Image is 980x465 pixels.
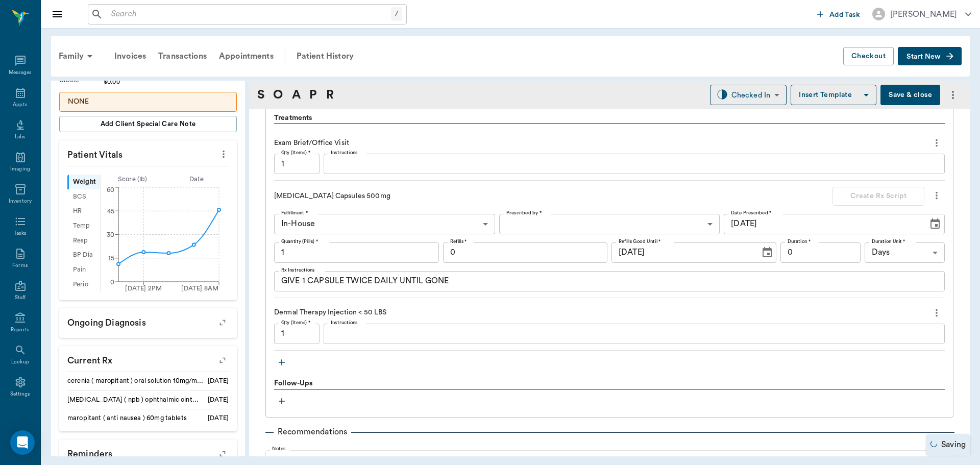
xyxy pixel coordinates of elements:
[67,233,100,248] div: Resp
[506,209,542,216] label: Prescribed by *
[292,86,301,104] a: A
[13,101,27,109] div: Appts
[928,304,945,322] button: more
[104,77,237,86] div: $0.00
[67,175,100,189] div: Weight
[274,138,349,149] p: Exam Brief/Office Visit
[925,214,945,234] button: Choose date, selected date is Sep 10, 2025
[281,149,310,156] label: Qty (Items) *
[757,242,777,263] button: Choose date, selected date is Sep 10, 2026
[788,238,811,245] label: Duration *
[731,209,772,216] label: Date Prescribed *
[864,5,979,23] button: [PERSON_NAME]
[926,434,970,455] div: Saving
[898,47,962,66] button: Start New
[15,294,26,302] div: Staff
[791,85,876,105] button: Insert Template
[611,242,753,263] input: MM/DD/YYYY
[450,238,467,245] label: Refills *
[110,279,114,285] tspan: 0
[326,86,334,104] a: R
[15,133,26,141] div: Labs
[67,204,100,219] div: HR
[273,86,283,104] a: O
[107,208,114,214] tspan: 45
[67,413,187,423] div: maropitant ( anti nausea ) 60mg tablets
[10,390,31,398] div: Settings
[101,118,196,130] span: Add client Special Care Note
[108,255,114,261] tspan: 15
[331,319,358,326] label: Instructions
[108,44,152,68] a: Invoices
[208,413,229,423] div: [DATE]
[59,308,237,334] p: Ongoing diagnosis
[68,96,228,107] p: NONE
[944,86,962,104] button: more
[724,214,921,234] input: MM/DD/YYYY
[11,326,30,334] div: Reports
[107,232,114,238] tspan: 30
[152,44,213,68] a: Transactions
[101,175,165,184] div: Score ( lb )
[274,307,386,318] p: Dermal Therapy Injection < 50 LBS
[213,44,280,68] a: Appointments
[67,277,100,292] div: Perio
[67,395,204,405] div: [MEDICAL_DATA] ( npb ) ophthalmic ointment 5g
[331,149,358,156] label: Instructions
[880,85,940,105] button: Save & close
[928,134,945,152] button: more
[67,189,100,204] div: BCS
[59,116,237,132] button: Add client Special Care Note
[208,376,229,386] div: [DATE]
[274,113,945,124] div: Treatments
[274,378,945,389] div: Follow-Ups
[290,44,360,68] a: Patient History
[67,262,100,277] div: Pain
[181,285,218,291] tspan: [DATE] 8AM
[274,426,351,438] p: Recommendations
[125,285,162,291] tspan: [DATE] 2PM
[67,248,100,263] div: BP Dia
[257,86,264,104] a: S
[813,5,864,23] button: Add Task
[619,238,661,245] label: Refills Good Until *
[12,262,28,270] div: Forms
[281,209,308,216] label: Fulfillment *
[281,266,315,274] label: Rx Instructions
[9,198,32,205] div: Inventory
[309,86,317,104] a: P
[208,395,229,405] div: [DATE]
[872,238,905,245] label: Duration Unit *
[14,230,27,237] div: Tasks
[47,4,67,25] button: Close drawer
[59,140,237,166] p: Patient Vitals
[9,69,32,77] div: Messages
[215,145,232,163] button: more
[67,218,100,233] div: Temp
[391,7,402,21] div: /
[59,439,237,465] p: Reminders
[67,376,204,386] div: cerenia ( maropitant ) oral solution 10mg/ml per ml
[843,47,894,66] button: Checkout
[164,175,229,184] div: Date
[272,445,286,452] label: Notes
[731,89,771,101] div: Checked In
[107,7,391,21] input: Search
[281,275,938,287] textarea: GIVE 1 CAPSULE TWICE DAILY UNTIL GONE
[59,346,237,372] p: Current Rx
[107,187,114,193] tspan: 60
[11,358,29,366] div: Lookup
[928,187,945,204] button: more
[53,44,102,68] div: Family
[10,165,30,173] div: Imaging
[274,191,550,202] p: [MEDICAL_DATA] Capsules 500mg
[281,238,318,245] label: Quantity (Pills) *
[865,242,945,263] div: Days
[10,430,35,455] div: Open Intercom Messenger
[281,319,310,326] label: Qty (Items) *
[890,8,957,20] div: [PERSON_NAME]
